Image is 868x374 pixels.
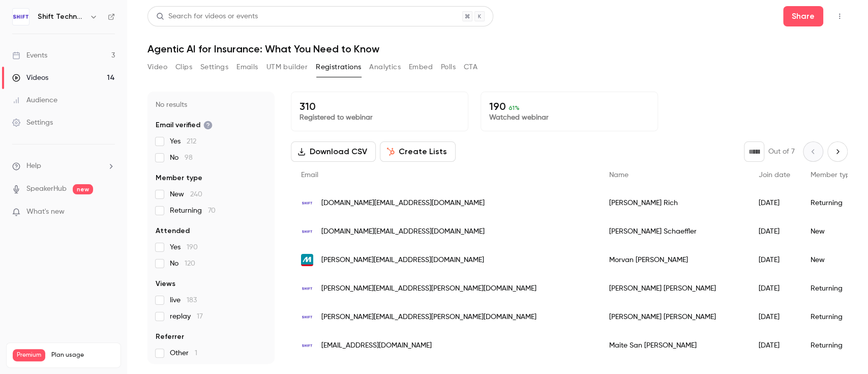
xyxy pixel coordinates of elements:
span: 183 [187,297,197,304]
span: Attended [156,226,190,236]
p: No results [156,100,266,110]
button: Settings [200,59,228,75]
div: [DATE] [749,246,800,274]
img: Shift Technology [13,9,29,25]
li: help-dropdown-opener [12,161,115,171]
span: What's new [26,207,65,217]
p: 310 [300,100,460,112]
div: [DATE] [749,274,800,303]
span: 120 [185,260,195,267]
span: Yes [170,242,198,252]
span: Name [609,171,628,179]
img: shift-technology.com [301,225,313,238]
div: [PERSON_NAME] [PERSON_NAME] [599,303,749,331]
span: [EMAIL_ADDRESS][DOMAIN_NAME] [321,340,432,351]
span: live [170,295,197,305]
span: [DOMAIN_NAME][EMAIL_ADDRESS][DOMAIN_NAME] [321,226,485,237]
span: Yes [170,136,196,147]
div: Search for videos or events [156,11,258,22]
div: Videos [12,73,48,83]
span: Premium [13,349,45,361]
span: Member type [811,171,854,179]
iframe: Noticeable Trigger [103,208,115,217]
span: Plan usage [51,351,114,359]
div: Settings [12,118,53,128]
button: CTA [464,59,477,75]
span: 70 [208,207,216,214]
button: Embed [409,59,433,75]
span: 1 [195,350,197,357]
span: 190 [187,244,198,251]
div: Returning [800,331,864,360]
span: [PERSON_NAME][EMAIL_ADDRESS][PERSON_NAME][DOMAIN_NAME] [321,283,536,294]
button: Clips [175,59,192,75]
p: Watched webinar [489,112,649,123]
span: Returning [170,206,216,216]
button: Share [783,6,823,26]
span: Member type [156,173,202,183]
p: 190 [489,100,649,112]
div: [DATE] [749,217,800,246]
button: Polls [441,59,456,75]
span: Join date [759,171,790,179]
a: SpeakerHub [26,184,67,194]
span: [PERSON_NAME][EMAIL_ADDRESS][PERSON_NAME][DOMAIN_NAME] [321,312,536,323]
button: Next page [827,141,848,162]
p: Out of 7 [768,147,795,157]
h6: Shift Technology [38,12,85,22]
img: shift-technology.com [301,339,313,352]
span: 240 [190,191,202,198]
img: shift-technology.com [301,311,313,323]
span: Help [26,161,41,171]
img: shift-technology.com [301,282,313,295]
span: Referrer [156,332,184,342]
button: Top Bar Actions [831,8,848,24]
img: maaf.fr [301,254,313,266]
span: 61 % [508,104,520,111]
span: Email verified [156,120,213,130]
span: Views [156,279,175,289]
button: Emails [236,59,258,75]
div: Audience [12,95,57,105]
section: facet-groups [156,83,266,358]
div: Returning [800,303,864,331]
span: [PERSON_NAME][EMAIL_ADDRESS][DOMAIN_NAME] [321,255,484,266]
button: Video [147,59,167,75]
span: 212 [187,138,196,145]
button: Analytics [369,59,401,75]
span: [DOMAIN_NAME][EMAIL_ADDRESS][DOMAIN_NAME] [321,198,485,209]
div: [DATE] [749,331,800,360]
div: New [800,246,864,274]
button: UTM builder [266,59,308,75]
img: shift-technology.com [301,197,313,209]
div: [DATE] [749,303,800,331]
p: Registered to webinar [300,112,460,123]
div: [PERSON_NAME] Rich [599,189,749,217]
h1: Agentic AI for Insurance: What You Need to Know [147,43,848,55]
div: New [800,217,864,246]
span: new [73,184,93,194]
div: Events [12,50,47,61]
button: Create Lists [380,141,456,162]
div: [PERSON_NAME] [PERSON_NAME] [599,274,749,303]
div: [DATE] [749,189,800,217]
span: No [170,258,195,269]
div: Maite San [PERSON_NAME] [599,331,749,360]
div: [PERSON_NAME] Schaeffler [599,217,749,246]
span: Other [170,348,197,358]
span: No [170,153,193,163]
button: Download CSV [291,141,376,162]
span: 17 [197,313,203,320]
div: Returning [800,274,864,303]
span: 98 [185,154,193,161]
div: Morvan [PERSON_NAME] [599,246,749,274]
button: Registrations [316,59,361,75]
div: Returning [800,189,864,217]
span: replay [170,311,203,322]
span: Email [301,171,318,179]
span: New [170,189,202,199]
